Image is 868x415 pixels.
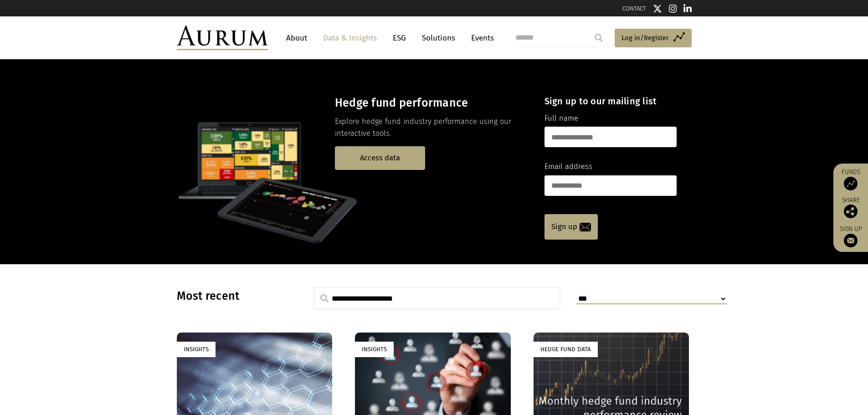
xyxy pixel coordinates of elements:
a: ESG [388,30,411,46]
span: Log in/Register [621,32,669,43]
img: search.svg [320,294,329,302]
label: Email address [544,161,592,173]
img: Share this post [844,205,858,218]
a: Access data [335,146,425,169]
p: Explore hedge fund industry performance using our interactive tools. [335,116,529,140]
img: email-icon [580,223,591,231]
a: Sign up [838,225,863,247]
img: Access Funds [844,177,858,190]
img: Instagram icon [669,4,677,13]
input: Submit [590,29,608,47]
img: Linkedin icon [683,4,692,13]
h3: Most recent [177,289,291,303]
a: Data & Insights [318,30,381,46]
h4: Sign up to our mailing list [544,96,677,107]
div: Insights [177,342,216,357]
img: Twitter icon [653,4,662,13]
a: Events [467,30,494,46]
a: Log in/Register [615,29,692,48]
a: Funds [838,168,863,190]
div: Share [838,197,863,218]
label: Full name [544,113,578,124]
h3: Hedge fund performance [335,96,529,110]
div: Hedge Fund Data [534,342,598,357]
a: CONTACT [622,5,646,12]
img: Sign up to our newsletter [844,234,858,247]
div: Insights [355,342,394,357]
img: Aurum [177,26,268,50]
a: About [282,30,312,46]
a: Sign up [544,214,598,240]
a: Solutions [417,30,460,46]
